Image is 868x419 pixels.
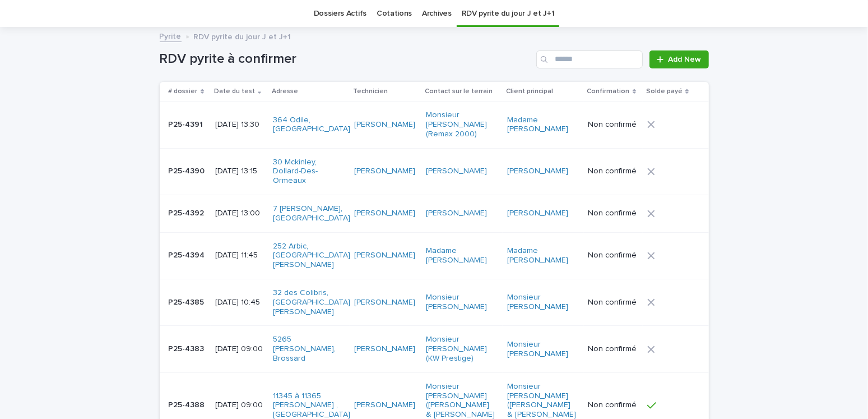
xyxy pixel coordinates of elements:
[169,342,207,354] p: P25-4383
[426,110,496,139] a: Monsieur [PERSON_NAME] (Remax 2000)
[273,158,343,186] a: 30 Mckinley, Dollard-Des-Ormeaux
[506,85,553,98] p: Client principal
[587,85,630,98] p: Confirmation
[588,120,639,130] p: Non confirmé
[273,288,350,316] a: 32 des Colibris, [GEOGRAPHIC_DATA][PERSON_NAME]
[169,296,207,307] p: P25-4385
[160,102,709,148] tr: P25-4391P25-4391 [DATE] 13:30364 Odile, [GEOGRAPHIC_DATA] [PERSON_NAME] Monsieur [PERSON_NAME] (R...
[588,298,639,307] p: Non confirmé
[426,167,487,176] a: [PERSON_NAME]
[215,209,264,218] p: [DATE] 13:00
[354,209,415,218] a: [PERSON_NAME]
[588,251,639,260] p: Non confirmé
[536,50,643,68] input: Search
[426,246,496,265] a: Madame [PERSON_NAME]
[426,293,496,312] a: Monsieur [PERSON_NAME]
[273,204,350,223] a: 7 [PERSON_NAME], [GEOGRAPHIC_DATA]
[215,400,264,410] p: [DATE] 09:00
[588,344,639,354] p: Non confirmé
[169,206,207,218] p: P25-4392
[377,1,412,27] a: Cotations
[160,51,532,67] h1: RDV pyrite à confirmer
[215,120,264,130] p: [DATE] 13:30
[354,400,415,410] a: [PERSON_NAME]
[422,1,452,27] a: Archives
[273,116,350,135] a: 364 Odile, [GEOGRAPHIC_DATA]
[160,279,709,325] tr: P25-4385P25-4385 [DATE] 10:4532 des Colibris, [GEOGRAPHIC_DATA][PERSON_NAME] [PERSON_NAME] Monsie...
[354,120,415,130] a: [PERSON_NAME]
[426,209,487,218] a: [PERSON_NAME]
[273,335,343,363] a: 5265 [PERSON_NAME], Brossard
[669,56,702,63] span: Add New
[273,242,350,270] a: 252 Arbic, [GEOGRAPHIC_DATA][PERSON_NAME]
[214,85,255,98] p: Date du test
[507,167,568,176] a: [PERSON_NAME]
[507,293,577,312] a: Monsieur [PERSON_NAME]
[588,209,639,218] p: Non confirmé
[588,167,639,176] p: Non confirmé
[160,29,182,42] a: Pyrite
[314,1,366,27] a: Dossiers Actifs
[507,340,577,359] a: Monsieur [PERSON_NAME]
[426,335,496,363] a: Monsieur [PERSON_NAME] (KW Prestige)
[507,116,577,135] a: Madame [PERSON_NAME]
[354,298,415,307] a: [PERSON_NAME]
[160,148,709,195] tr: P25-4390P25-4390 [DATE] 13:1530 Mckinley, Dollard-Des-Ormeaux [PERSON_NAME] [PERSON_NAME] [PERSON...
[354,167,415,176] a: [PERSON_NAME]
[215,344,264,354] p: [DATE] 09:00
[169,164,207,176] p: P25-4390
[160,232,709,279] tr: P25-4394P25-4394 [DATE] 11:45252 Arbic, [GEOGRAPHIC_DATA][PERSON_NAME] [PERSON_NAME] Madame [PERS...
[354,344,415,354] a: [PERSON_NAME]
[169,248,207,260] p: P25-4394
[169,398,207,410] p: P25-4388
[353,85,388,98] p: Technicien
[215,167,264,176] p: [DATE] 13:15
[507,246,577,265] a: Madame [PERSON_NAME]
[160,326,709,372] tr: P25-4383P25-4383 [DATE] 09:005265 [PERSON_NAME], Brossard [PERSON_NAME] Monsieur [PERSON_NAME] (K...
[160,195,709,232] tr: P25-4392P25-4392 [DATE] 13:007 [PERSON_NAME], [GEOGRAPHIC_DATA] [PERSON_NAME] [PERSON_NAME] [PERS...
[169,85,198,98] p: # dossier
[462,1,555,27] a: RDV pyrite du jour J et J+1
[194,30,291,42] p: RDV pyrite du jour J et J+1
[425,85,493,98] p: Contact sur le terrain
[169,118,206,130] p: P25-4391
[215,298,264,307] p: [DATE] 10:45
[646,85,683,98] p: Solde payé
[649,50,708,68] a: Add New
[507,209,568,218] a: [PERSON_NAME]
[588,400,639,410] p: Non confirmé
[272,85,298,98] p: Adresse
[354,251,415,260] a: [PERSON_NAME]
[215,251,264,260] p: [DATE] 11:45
